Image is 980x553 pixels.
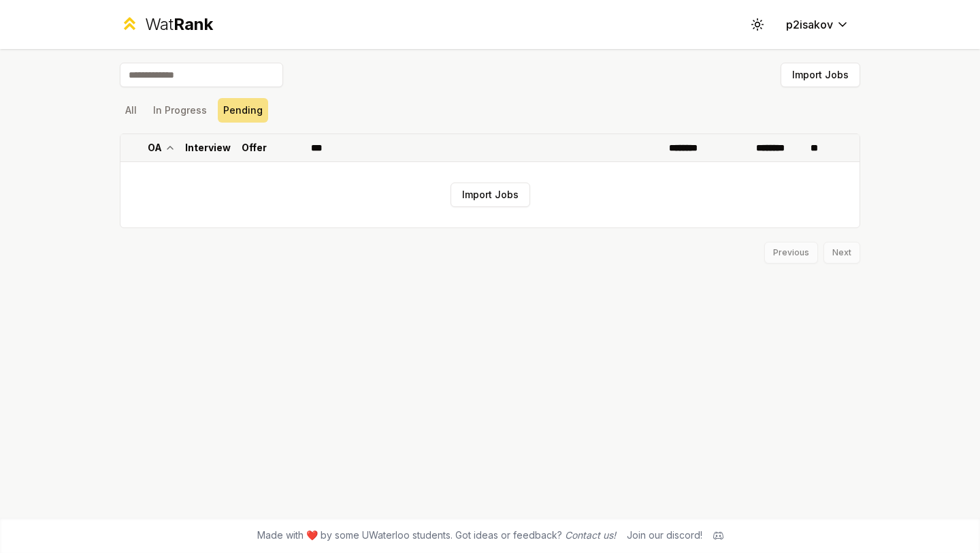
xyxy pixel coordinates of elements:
p: OA [148,141,162,155]
button: In Progress [148,98,212,123]
button: p2isakov [775,12,860,37]
a: Contact us! [565,529,616,541]
div: Wat [145,14,213,35]
button: Import Jobs [451,183,530,207]
p: Interview [185,141,231,155]
div: Join our discord! [627,528,702,542]
button: All [120,98,142,123]
a: WatRank [120,14,213,35]
button: Pending [218,98,268,123]
button: Import Jobs [781,63,860,87]
span: Rank [174,14,213,34]
span: Made with ❤️ by some UWaterloo students. Got ideas or feedback? [257,528,616,542]
p: Offer [242,141,267,155]
span: p2isakov [786,16,833,33]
